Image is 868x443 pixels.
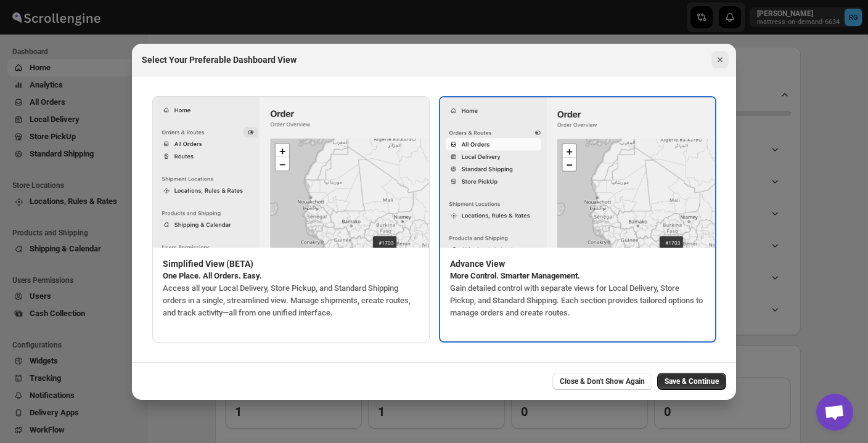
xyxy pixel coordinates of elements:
[440,97,715,248] img: legacy
[657,373,726,390] button: Save & Continue
[163,282,419,319] p: Access all your Local Delivery, Store Pickup, and Standard Shipping orders in a single, streamlin...
[163,258,419,270] p: Simplified View (BETA)
[816,394,853,431] div: Open chat
[142,54,297,66] h2: Select Your Preferable Dashboard View
[163,270,419,282] p: One Place. All Orders. Easy.
[552,373,652,390] button: Close & Don't Show Again
[153,97,429,248] img: simplified
[560,376,645,386] span: Close & Don't Show Again
[450,258,705,270] p: Advance View
[665,376,719,386] span: Save & Continue
[711,51,729,68] button: Close
[450,282,705,319] p: Gain detailed control with separate views for Local Delivery, Store Pickup, and Standard Shipping...
[450,270,705,282] p: More Control. Smarter Management.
